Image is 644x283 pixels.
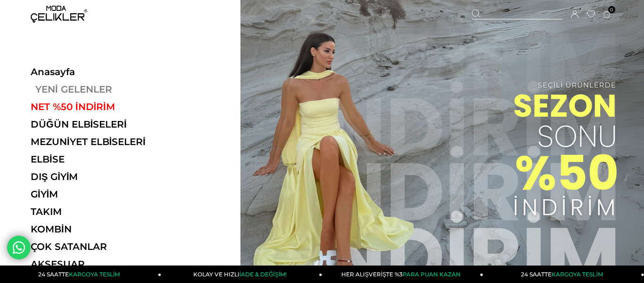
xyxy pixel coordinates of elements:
a: KOLAY VE HIZLIİADE & DEĞİŞİM! [161,266,322,283]
a: 24 SAATTEKARGOYA TESLİM [0,266,162,283]
a: ÇOK SATANLAR [31,241,160,252]
a: NET %50 İNDİRİM [31,101,160,112]
a: ELBİSE [31,154,160,165]
span: KARGOYA TESLİM [69,271,120,278]
span: 0 [608,6,615,13]
span: İADE & DEĞİŞİM! [239,271,287,278]
a: Anasayfa [31,66,160,77]
a: DÜĞÜN ELBİSELERİ [31,119,160,130]
a: MEZUNİYET ELBİSELERİ [31,136,160,147]
a: YENİ GELENLER [31,84,160,95]
a: TAKIM [31,206,160,217]
a: AKSESUAR [31,258,160,270]
img: logo [31,6,87,23]
span: PARA PUAN KAZAN [403,271,461,278]
a: DIŞ GİYİM [31,171,160,182]
a: 0 [603,11,611,18]
a: HER ALIŞVERİŞTE %3PARA PUAN KAZAN [322,266,484,283]
a: GİYİM [31,189,160,200]
a: KOMBİN [31,223,160,235]
span: KARGOYA TESLİM [552,271,603,278]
